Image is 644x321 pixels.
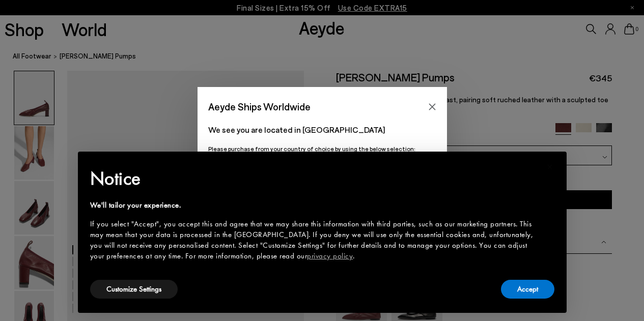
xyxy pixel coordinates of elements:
p: We see you are located in [GEOGRAPHIC_DATA] [208,124,436,136]
button: Accept [501,280,554,299]
div: We'll tailor your experience. [90,200,538,211]
a: privacy policy [307,251,353,261]
span: × [547,159,553,174]
button: Close this notice [538,155,563,179]
div: If you select "Accept", you accept this and agree that we may share this information with third p... [90,219,538,261]
h2: Notice [90,165,538,192]
button: Close [425,99,440,114]
span: Aeyde Ships Worldwide [208,98,311,115]
button: Customize Settings [90,280,178,299]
